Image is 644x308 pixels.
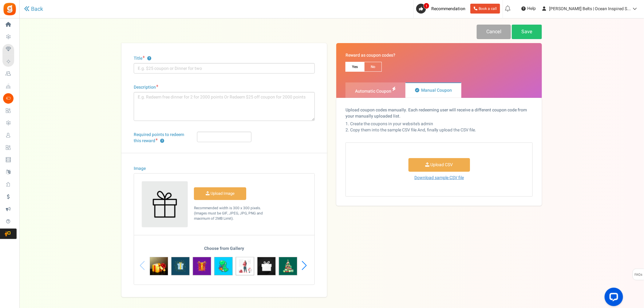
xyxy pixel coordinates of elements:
[477,25,511,39] a: Cancel
[150,246,299,254] h5: Choose from Gallery
[3,2,17,16] img: Gratisfaction
[424,3,429,9] span: 1
[549,6,631,12] span: [PERSON_NAME] Belts | Ocean Inspired S...
[414,174,464,181] a: Download sample CSV file
[346,62,364,72] span: Yes
[364,62,382,72] span: No
[134,166,146,172] label: Image
[134,132,188,144] label: Required points to redeem this reward
[194,206,271,221] p: Recommended width is 300 x 300 pixels. (Images must be GIF, JPEG, JPG, PNG and maximum of 2MB Lim...
[416,4,468,14] a: 1 Recommendation
[134,84,158,90] label: Description
[519,4,538,14] a: Help
[134,55,151,62] label: Title
[421,87,452,94] span: Manual Coupon
[160,139,164,143] button: Required points to redeem this reward
[392,86,396,91] i: Recommended
[526,6,536,12] span: Help
[431,6,465,12] span: Recommendation
[512,25,542,39] a: Save
[355,88,391,94] span: Automatic Coupon
[134,63,315,74] input: E.g. $25 coupon or Dinner for two
[346,107,533,119] b: Upload coupon codes manually. Each redeeming user will receive a different coupon code from your ...
[346,52,395,58] label: Reward as coupon codes?
[346,107,533,133] p: 1. Create the coupons in your website’s admin 2. Copy them into the sample CSV file And, finally ...
[470,4,500,14] a: Book a call
[147,57,151,61] button: Title
[634,269,643,281] span: FAQs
